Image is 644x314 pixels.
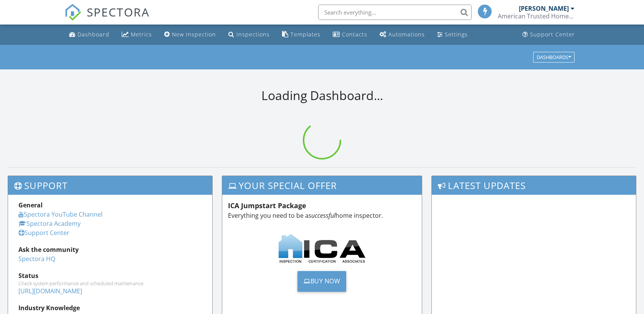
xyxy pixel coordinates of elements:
[388,31,425,38] div: Automations
[66,28,112,42] a: Dashboard
[119,28,155,42] a: Metrics
[18,271,202,280] div: Status
[64,4,81,21] img: The Best Home Inspection Software - Spectora
[291,31,320,38] div: Templates
[342,31,367,38] div: Contacts
[222,176,422,195] h3: Your special offer
[445,31,468,38] div: Settings
[432,176,636,195] h3: Latest Updates
[18,229,69,237] a: Support Center
[18,201,43,209] strong: General
[228,201,306,210] strong: ICA Jumpstart Package
[172,31,216,38] div: New Inspection
[8,176,212,195] h3: Support
[279,234,365,263] img: ica-logo-f4cd42c8492c83482395.png
[18,210,102,219] a: Spectora YouTube Channel
[519,5,569,12] div: [PERSON_NAME]
[225,28,273,42] a: Inspections
[376,28,428,42] a: Automations (Basic)
[18,255,55,263] a: Spectora HQ
[297,271,346,292] a: Buy Now
[530,31,575,38] div: Support Center
[161,28,219,42] a: New Inspection
[64,10,150,26] a: SPECTORA
[18,287,82,295] a: [URL][DOMAIN_NAME]
[309,211,335,220] em: successful
[533,52,575,62] button: Dashboards
[330,28,370,42] a: Contacts
[498,12,575,20] div: American Trusted Home Inspections
[279,28,324,42] a: Templates
[434,28,471,42] a: Settings
[236,31,270,38] div: Inspections
[318,5,472,20] input: Search everything...
[18,280,202,286] div: Check system performance and scheduled maintenance.
[228,211,416,220] p: Everything you need to be a home inspector.
[18,303,202,312] div: Industry Knowledge
[537,54,571,60] div: Dashboards
[18,219,81,228] a: Spectora Academy
[18,245,202,254] div: Ask the community
[131,31,152,38] div: Metrics
[78,31,109,38] div: Dashboard
[519,28,578,42] a: Support Center
[87,4,150,20] span: SPECTORA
